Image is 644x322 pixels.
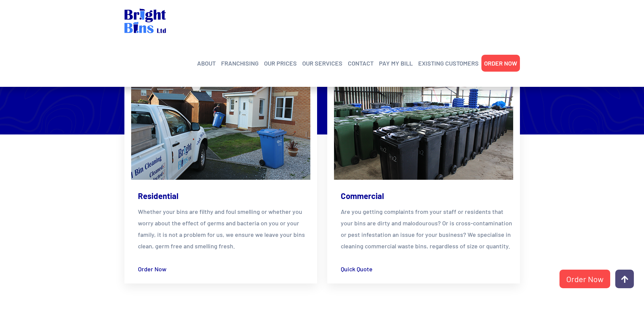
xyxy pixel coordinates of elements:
[264,58,297,68] a: OUR PRICES
[138,206,310,252] p: Whether your bins are filthy and foul smelling or whether you worry about the effect of germs and...
[197,58,216,68] a: ABOUT
[341,206,513,252] p: Are you getting complaints from your staff or residents that your bins are dirty and malodourous?...
[138,191,178,201] a: Residential
[138,263,166,275] a: Order Now
[418,58,479,68] a: EXISTING CUSTOMERS
[221,58,259,68] a: FRANCHISING
[559,270,610,288] a: Order Now
[484,58,517,68] a: ORDER NOW
[341,191,384,201] a: Commercial
[348,58,374,68] a: CONTACT
[341,263,373,275] a: Quick Quote
[302,58,342,68] a: OUR SERVICES
[379,58,413,68] a: PAY MY BILL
